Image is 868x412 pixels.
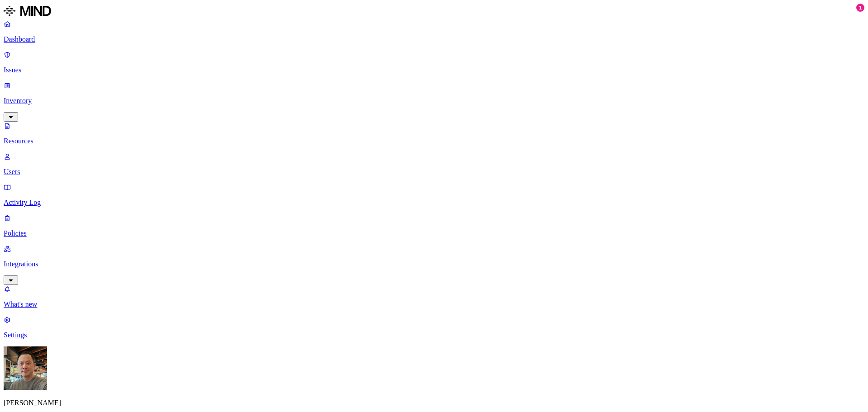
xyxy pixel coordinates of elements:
div: 1 [856,4,864,12]
a: Issues [4,51,864,74]
a: Policies [4,214,864,237]
p: Activity Log [4,199,864,207]
img: Huy Ngo [4,346,47,390]
a: Dashboard [4,20,864,43]
a: What's new [4,285,864,308]
p: Integrations [4,260,864,268]
img: MIND [4,4,51,18]
p: What's new [4,300,864,308]
a: Settings [4,316,864,339]
a: Resources [4,122,864,145]
a: Inventory [4,81,864,120]
a: Users [4,152,864,176]
p: Settings [4,331,864,339]
p: Issues [4,66,864,74]
a: Integrations [4,245,864,284]
a: MIND [4,4,864,20]
p: Resources [4,137,864,145]
p: Users [4,168,864,176]
p: Policies [4,229,864,237]
p: Dashboard [4,35,864,43]
a: Activity Log [4,183,864,207]
p: Inventory [4,97,864,105]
